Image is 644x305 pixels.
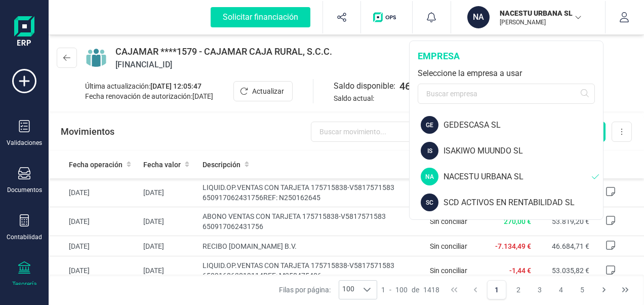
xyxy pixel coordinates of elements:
button: Page 2 [509,280,528,299]
div: empresa [418,49,595,63]
td: [DATE] [139,256,198,285]
button: Previous Page [466,280,485,299]
span: Saldo disponible: [334,80,395,92]
td: [DATE] [49,256,139,285]
button: Page 3 [530,280,549,299]
img: Logo Finanedi [14,16,34,49]
div: NA [421,168,438,185]
span: Sin conciliar [430,242,467,250]
td: [DATE] [139,178,198,207]
span: Saldo actual: [334,93,410,103]
button: Page 5 [573,280,592,299]
span: Fecha operación [69,160,123,170]
button: Next Page [594,280,614,299]
td: [DATE] [49,236,139,256]
input: Buscar empresa [418,84,595,104]
button: First Page [445,280,464,299]
div: SCD ACTIVOS EN RENTABILIDAD SL [444,197,603,209]
span: ABONO VENTAS CON TARJETA 175715838-V5817571583 650917062431756 [203,211,422,232]
p: NACESTU URBANA SL [500,8,581,18]
span: Actualizar [252,86,284,96]
div: GE [421,116,438,134]
span: RECIBO [DOMAIN_NAME] B.V. [203,241,422,251]
span: 1418 [423,285,439,295]
td: 53.819,20 € [535,207,593,236]
span: 46.684,71 € [399,79,452,93]
img: Logo de OPS [373,12,400,22]
span: 100 [339,281,357,299]
button: Actualizar [233,81,293,101]
span: -7.134,49 € [495,242,531,250]
p: [PERSON_NAME] [500,18,581,26]
button: NANACESTU URBANA SL[PERSON_NAME] [463,1,593,33]
span: [DATE] 12:05:47 [150,82,202,90]
input: Buscar movimiento... [311,122,457,142]
div: Última actualización: [85,81,213,91]
div: Tesorería [12,280,37,288]
span: Sin conciliar [430,266,467,275]
div: IS [421,142,438,160]
td: 46.684,71 € [535,236,593,256]
span: LIQUID.OP.VENTAS CON TARJETA 175715838-V5817571583 650917062431756REF: N250162645 [203,182,422,203]
span: LIQUID.OP.VENTAS CON TARJETA 175715838-V5817571583 650916063019114REF: M258475406 [203,260,422,281]
span: Sin conciliar [430,217,467,225]
div: Fecha renovación de autorización: [85,91,213,101]
div: Solicitar financiación [211,7,310,27]
div: Filas por página: [279,280,377,299]
div: Contabilidad [7,233,42,241]
td: [DATE] [49,207,139,236]
button: Solicitar financiación [198,1,323,33]
td: [DATE] [139,236,198,256]
span: 1 [381,285,385,295]
span: Fecha valor [143,160,181,170]
div: Documentos [7,186,42,194]
td: [DATE] [49,178,139,207]
div: NA [467,6,490,28]
button: Logo de OPS [367,1,406,33]
div: ISAKIWO MUUNDO SL [444,145,603,157]
button: Last Page [616,280,635,299]
span: 270,00 € [504,217,531,225]
div: Seleccione la empresa a usar [418,67,595,80]
div: GEDESCASA SL [444,119,603,131]
span: -1,44 € [509,266,531,275]
div: SC [421,194,438,211]
div: NACESTU URBANA SL [444,171,592,183]
span: [FINANCIAL_ID] [115,59,632,71]
span: 100 [395,285,408,295]
span: CAJAMAR ****1579 - CAJAMAR CAJA RURAL, S.C.C. [115,45,632,59]
div: Validaciones [7,139,42,147]
td: 53.035,82 € [535,256,593,285]
span: [DATE] [192,92,213,100]
div: - [381,285,439,295]
button: Page 1 [487,280,506,299]
p: Movimientos [61,125,114,139]
span: Descripción [203,160,240,170]
td: [DATE] [139,207,198,236]
span: de [412,285,419,295]
button: Page 4 [551,280,571,299]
